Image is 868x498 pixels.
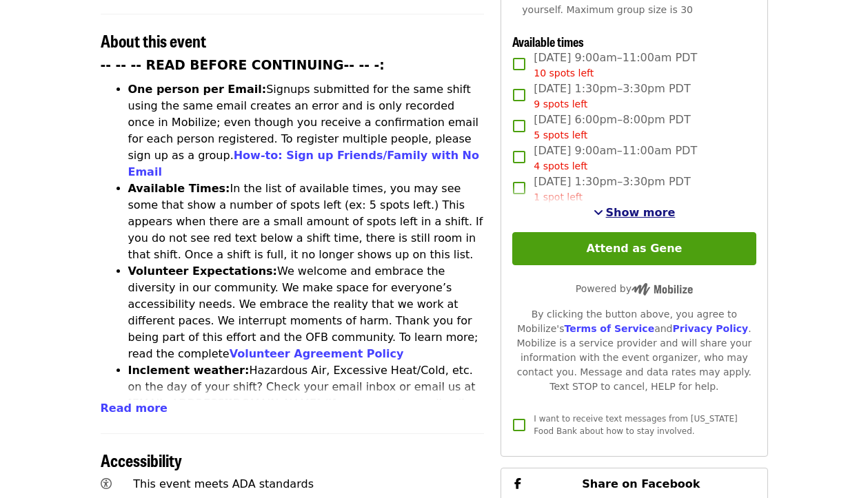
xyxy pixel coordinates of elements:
[101,448,182,472] span: Accessibility
[512,307,756,394] div: By clicking the button above, you agree to Mobilize's and . Mobilize is a service provider and wi...
[534,129,587,141] span: 5 spots left
[534,68,594,79] span: 10 spots left
[534,191,583,203] span: 1 spot left
[564,323,654,334] a: Terms of Service
[101,400,168,417] button: Read more
[128,81,485,180] li: Signups submitted for the same shift using the same email creates an error and is only recorded o...
[534,160,587,172] span: 4 spots left
[101,477,112,490] i: universal-access icon
[230,347,404,360] a: Volunteer Agreement Policy
[128,362,485,445] li: Hazardous Air, Excessive Heat/Cold, etc. on the day of your shift? Check your email inbox or emai...
[672,323,748,334] a: Privacy Policy
[534,174,690,205] span: [DATE] 1:30pm–3:30pm PDT
[534,414,737,436] span: I want to receive text messages from [US_STATE] Food Bank about how to stay involved.
[101,402,168,415] span: Read more
[101,28,206,52] span: About this event
[512,32,584,50] span: Available times
[101,58,385,72] strong: -- -- -- READ BEFORE CONTINUING-- -- -:
[576,283,693,294] span: Powered by
[128,264,278,278] strong: Volunteer Expectations:
[534,112,690,143] span: [DATE] 6:00pm–8:00pm PDT
[534,143,697,174] span: [DATE] 9:00am–11:00am PDT
[128,149,480,178] a: How-to: Sign up Friends/Family with No Email
[606,206,676,219] span: Show more
[128,180,485,263] li: In the list of available times, you may see some that show a number of spots left (ex: 5 spots le...
[632,283,693,295] img: Powered by Mobilize
[128,83,267,96] strong: One person per Email:
[128,364,250,377] strong: Inclement weather:
[128,263,485,362] li: We welcome and embrace the diversity in our community. We make space for everyone’s accessibility...
[534,81,690,112] span: [DATE] 1:30pm–3:30pm PDT
[512,232,756,265] button: Attend as Gene
[534,50,697,81] span: [DATE] 9:00am–11:00am PDT
[582,477,700,490] span: Share on Facebook
[594,205,676,221] button: See more timeslots
[534,98,587,110] span: 9 spots left
[128,182,230,195] strong: Available Times:
[133,477,314,490] span: This event meets ADA standards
